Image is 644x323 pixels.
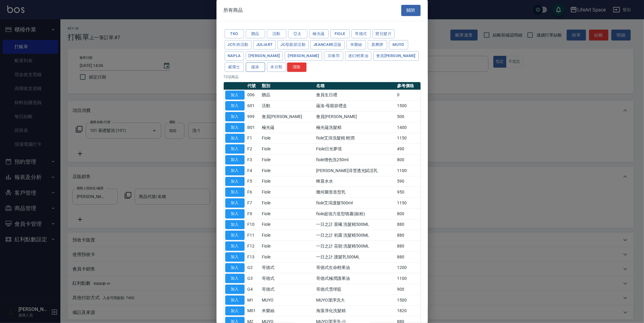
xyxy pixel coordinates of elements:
[225,166,245,175] button: 加入
[285,51,322,61] button: [PERSON_NAME]
[260,219,315,230] td: Fiole
[315,133,396,144] td: fiole艾淂洗髮精 輕潤
[345,51,371,61] button: 迷幻輕果油
[315,82,396,90] th: 名稱
[373,51,419,61] button: 會員[PERSON_NAME]
[246,82,260,90] th: 代號
[225,274,245,283] button: 加入
[246,208,260,219] td: F9
[246,241,260,252] td: F12
[396,187,420,198] td: 950
[260,273,315,284] td: 哥德式
[246,111,260,122] td: 999
[315,273,396,284] td: 哥德式極潤護果油
[260,165,315,176] td: Fiole
[246,230,260,241] td: F11
[246,101,260,111] td: 601
[396,241,420,252] td: 880
[267,29,286,39] button: 活動
[260,82,315,90] th: 類別
[225,91,245,100] button: 加入
[267,62,286,72] button: 未分類
[246,133,260,144] td: F1
[315,122,396,133] td: 極光蘊洗髮精
[315,187,396,198] td: 幾何圖形造型乳
[225,252,245,262] button: 加入
[396,305,420,316] td: 1820
[246,122,260,133] td: B01
[246,284,260,295] td: G4
[260,176,315,187] td: Fiole
[396,133,420,144] td: 1150
[396,273,420,284] td: 1100
[396,262,420,273] td: 1200
[225,101,245,110] button: 加入
[396,90,420,101] td: 0
[246,51,283,61] button: [PERSON_NAME]
[246,90,260,101] td: 006
[396,165,420,176] td: 1100
[260,251,315,262] td: Fiole
[246,155,260,165] td: F3
[260,284,315,295] td: 哥德式
[260,111,315,122] td: 會員[PERSON_NAME]
[246,273,260,284] td: G3
[347,40,366,50] button: 米樂絲
[309,29,328,39] button: 極光蘊
[310,40,345,50] button: JeanCare店販
[260,187,315,198] td: Fiole
[396,82,420,90] th: 參考價格
[225,51,244,61] button: Napla
[260,90,315,101] td: 贈品
[315,262,396,273] td: 哥德式生命輕果油
[246,262,260,273] td: G2
[330,29,350,39] button: Fiole
[246,198,260,209] td: F7
[224,7,243,13] span: 所有商品
[315,219,396,230] td: 一日之計 晨曦 洗髮精500ML
[225,123,245,132] button: 加入
[225,134,245,143] button: 加入
[225,231,245,240] button: 加入
[396,111,420,122] td: 500
[315,165,396,176] td: [PERSON_NAME]淂雪透光賦活乳
[225,306,245,316] button: 加入
[260,295,315,305] td: MUYO
[260,208,315,219] td: Fiole
[260,122,315,133] td: 極光蘊
[225,187,245,197] button: 加入
[315,176,396,187] td: 蜂晨水水
[225,62,244,72] button: 威傑士
[315,305,396,316] td: 海藻淨化洗髮精
[225,29,244,39] button: Tko
[396,219,420,230] td: 880
[287,62,306,72] button: 清除
[225,263,245,273] button: 加入
[260,155,315,165] td: Fiole
[396,198,420,209] td: 1150
[401,5,421,16] button: 關閉
[260,101,315,111] td: 活動
[246,165,260,176] td: F4
[315,90,396,101] td: 會員生日禮
[315,284,396,295] td: 哥德式雪球藍
[396,176,420,187] td: 590
[225,285,245,294] button: 加入
[225,241,245,251] button: 加入
[396,251,420,262] td: 880
[373,29,395,39] button: 寶兒髮片
[260,230,315,241] td: Fiole
[260,133,315,144] td: Fiole
[225,112,245,121] button: 加入
[246,176,260,187] td: F5
[396,144,420,155] td: 490
[315,295,396,305] td: MUYO潔淨洗大
[225,220,245,229] button: 加入
[224,74,421,80] p: 73 項商品
[260,241,315,252] td: Fiole
[246,187,260,198] td: F6
[225,40,252,50] button: JC年終活動
[315,144,396,155] td: Fiole日光夢境
[315,230,396,241] td: 一日之計 初露 洗髮精500ML
[246,219,260,230] td: F10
